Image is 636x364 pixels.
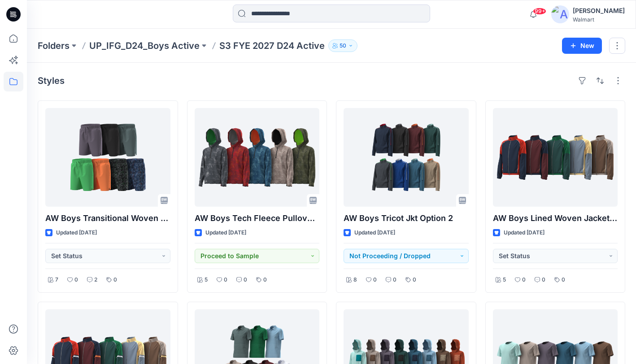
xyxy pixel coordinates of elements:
[244,275,247,285] p: 0
[263,275,267,285] p: 0
[74,275,78,285] p: 0
[493,212,618,225] p: AW Boys Lined Woven Jackets (colorblock) Option 2
[573,5,625,16] div: [PERSON_NAME]
[522,275,526,285] p: 0
[89,39,200,52] a: UP_IFG_D24_Boys Active
[504,228,545,238] p: Updated [DATE]
[94,275,97,285] p: 2
[38,39,70,52] a: Folders
[562,38,602,54] button: New
[353,275,357,285] p: 8
[533,8,546,15] span: 99+
[328,39,357,52] button: 50
[503,275,506,285] p: 5
[344,212,469,225] p: AW Boys Tricot Jkt Option 2
[38,75,65,86] h4: Styles
[56,228,97,238] p: Updated [DATE]
[344,108,469,207] a: AW Boys Tricot Jkt Option 2
[55,275,58,285] p: 7
[393,275,396,285] p: 0
[562,275,565,285] p: 0
[340,41,346,51] p: 50
[45,212,170,225] p: AW Boys Transitional Woven Short
[354,228,395,238] p: Updated [DATE]
[551,5,569,23] img: avatar
[542,275,545,285] p: 0
[493,108,618,207] a: AW Boys Lined Woven Jackets (colorblock) Option 2
[195,108,320,207] a: AW Boys Tech Fleece Pullover Hoodie
[224,275,227,285] p: 0
[219,39,325,52] p: S3 FYE 2027 D24 Active
[205,275,208,285] p: 5
[373,275,377,285] p: 0
[195,212,320,225] p: AW Boys Tech Fleece Pullover Hoodie
[413,275,416,285] p: 0
[573,16,625,23] div: Walmart
[45,108,170,207] a: AW Boys Transitional Woven Short
[205,228,246,238] p: Updated [DATE]
[113,275,117,285] p: 0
